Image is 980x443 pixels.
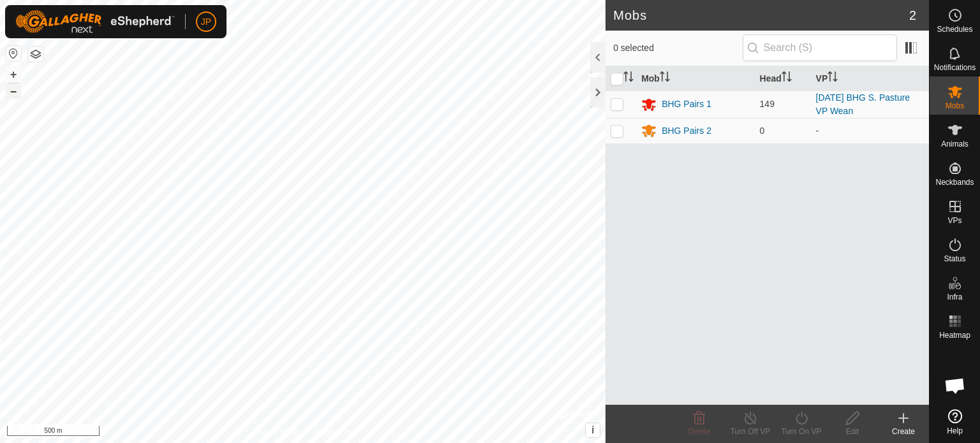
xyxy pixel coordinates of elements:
[782,73,792,84] p-sorticon: Activate to sort
[909,6,916,25] span: 2
[253,426,301,438] a: Privacy Policy
[725,426,776,437] div: Turn Off VP
[755,66,811,91] th: Head
[947,217,961,224] span: VPs
[15,10,175,33] img: Gallagher Logo
[827,426,878,437] div: Edit
[947,427,963,435] span: Help
[613,8,909,23] h2: Mobs
[776,426,827,437] div: Turn On VP
[760,126,765,136] span: 0
[591,425,594,435] span: i
[811,66,929,91] th: VP
[662,98,711,111] div: BHG Pairs 1
[201,15,211,29] span: JP
[941,140,969,148] span: Animals
[878,426,929,437] div: Create
[760,99,775,109] span: 149
[935,178,974,186] span: Neckbands
[937,25,972,33] span: Schedules
[930,404,980,440] a: Help
[660,73,670,84] p-sorticon: Activate to sort
[28,47,43,62] button: Map Layers
[6,67,21,82] button: +
[816,92,910,116] a: [DATE] BHG S. Pasture VP Wean
[743,34,897,61] input: Search (S)
[623,73,634,84] p-sorticon: Activate to sort
[811,118,929,143] td: -
[6,84,21,99] button: –
[586,423,600,437] button: i
[636,66,754,91] th: Mob
[662,124,711,138] div: BHG Pairs 2
[944,255,965,263] span: Status
[828,73,838,84] p-sorticon: Activate to sort
[315,426,353,438] a: Contact Us
[688,427,711,436] span: Delete
[936,367,974,405] div: Open chat
[939,331,970,339] span: Heatmap
[6,46,21,61] button: Reset Map
[947,293,962,301] span: Infra
[946,102,964,110] span: Mobs
[934,64,976,71] span: Notifications
[613,41,742,55] span: 0 selected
